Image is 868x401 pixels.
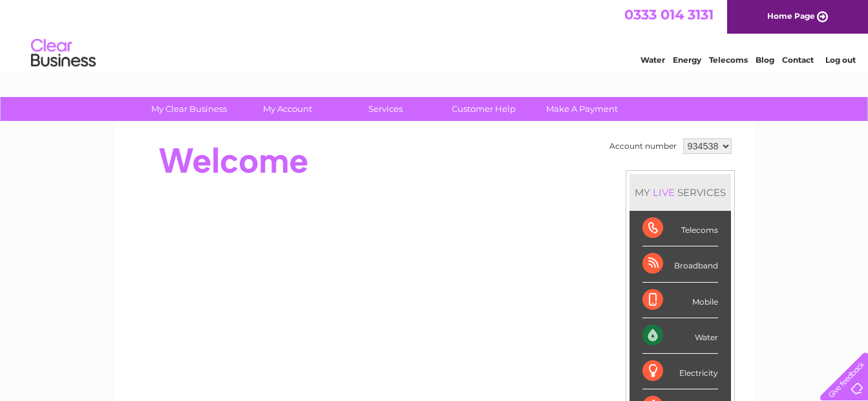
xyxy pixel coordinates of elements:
div: Broadband [642,246,718,282]
a: Blog [756,55,774,65]
div: LIVE [650,186,677,199]
a: Services [332,97,439,121]
img: logo.png [30,34,96,73]
a: 0333 014 3131 [624,6,714,23]
a: Telecoms [709,55,748,65]
div: Mobile [642,283,718,318]
a: Make A Payment [529,97,635,121]
a: Customer Help [430,97,537,121]
a: My Account [234,97,341,121]
div: Telecoms [642,211,718,246]
a: My Clear Business [136,97,242,121]
a: Water [640,55,665,65]
a: Energy [673,55,701,65]
td: Account number [606,135,680,157]
a: Contact [782,55,814,65]
div: Water [642,318,718,354]
div: Clear Business is a trading name of Verastar Limited (registered in [GEOGRAPHIC_DATA] No. 3667643... [129,7,740,63]
a: Log out [825,55,856,65]
div: MY SERVICES [630,174,731,211]
div: Electricity [642,354,718,389]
